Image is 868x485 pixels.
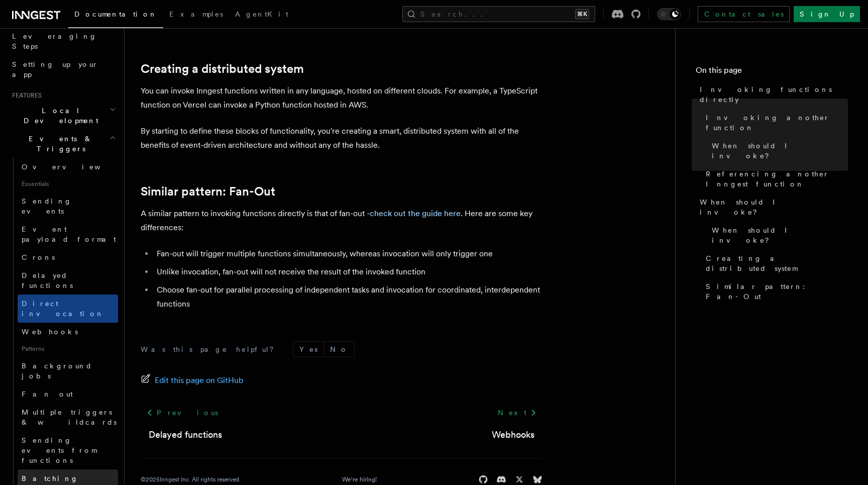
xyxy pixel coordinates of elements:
[657,8,681,20] button: Toggle dark mode
[169,10,223,18] span: Examples
[8,55,118,83] a: Setting up your app
[154,247,542,261] li: Fan-out will trigger multiple functions simultaneously, whereas invocation will only trigger one
[708,221,848,249] a: When should I invoke?
[141,373,244,387] a: Edit this page on GitHub
[18,295,118,323] a: Direct invocation
[702,165,848,193] a: Referencing another Inngest function
[149,428,222,442] a: Delayed functions
[370,209,461,218] a: check out the guide here
[706,169,848,189] span: Referencing another Inngest function
[700,84,848,105] span: Invoking functions directly
[22,225,116,243] span: Event payload format
[8,106,110,126] span: Local Development
[155,373,244,387] span: Edit this page on GitHub
[342,475,377,483] a: We're hiring!
[8,27,118,55] a: Leveraging Steps
[702,109,848,137] a: Invoking another function
[696,80,848,109] a: Invoking functions directly
[18,385,118,403] a: Fan out
[141,344,281,354] p: Was this page helpful?
[293,342,323,357] button: Yes
[22,163,125,171] span: Overview
[18,403,118,431] a: Multiple triggers & wildcards
[706,253,848,273] span: Creating a distributed system
[8,102,118,130] button: Local Development
[18,158,118,176] a: Overview
[22,328,78,336] span: Webhooks
[18,357,118,385] a: Background jobs
[706,281,848,302] span: Similar pattern: Fan-Out
[696,64,848,80] h4: On this page
[141,124,542,152] p: By starting to define these blocks of functionality, you're creating a smart, distributed system ...
[712,141,848,161] span: When should I invoke?
[575,9,589,19] kbd: ⌘K
[141,207,542,235] p: A similar pattern to invoking functions directly is that of fan-out - . Here are some key differe...
[18,341,118,357] span: Patterns
[698,6,790,22] a: Contact sales
[18,192,118,220] a: Sending events
[8,130,118,158] button: Events & Triggers
[492,404,542,422] a: Next
[702,277,848,306] a: Similar pattern: Fan-Out
[235,10,288,18] span: AgentKit
[74,10,157,18] span: Documentation
[22,436,96,464] span: Sending events from functions
[712,225,848,245] span: When should I invoke?
[22,253,55,261] span: Crons
[163,3,229,27] a: Examples
[141,475,241,483] div: © 2025 Inngest Inc. All rights reserved.
[154,283,542,311] li: Choose fan-out for parallel processing of independent tasks and invocation for coordinated, inter...
[229,3,294,27] a: AgentKit
[22,362,92,380] span: Background jobs
[22,271,73,289] span: Delayed functions
[141,62,304,76] a: Creating a distributed system
[794,6,860,22] a: Sign Up
[18,248,118,266] a: Crons
[18,176,118,192] span: Essentials
[700,197,848,217] span: When should I invoke?
[18,323,118,341] a: Webhooks
[141,84,542,112] p: You can invoke Inngest functions written in any language, hosted on different clouds. For example...
[141,184,275,199] a: Similar pattern: Fan-Out
[18,220,118,248] a: Event payload format
[154,265,542,279] li: Unlike invocation, fan-out will not receive the result of the invoked function
[22,197,72,215] span: Sending events
[22,408,117,426] span: Multiple triggers & wildcards
[68,3,163,28] a: Documentation
[402,6,595,22] button: Search...⌘K
[12,32,97,50] span: Leveraging Steps
[141,404,224,422] a: Previous
[18,266,118,295] a: Delayed functions
[696,193,848,221] a: When should I invoke?
[324,342,354,357] button: No
[12,60,98,78] span: Setting up your app
[702,249,848,277] a: Creating a distributed system
[8,91,42,100] span: Features
[18,431,118,469] a: Sending events from functions
[8,134,110,154] span: Events & Triggers
[708,137,848,165] a: When should I invoke?
[706,113,848,133] span: Invoking another function
[22,300,104,318] span: Direct invocation
[22,390,73,398] span: Fan out
[492,428,534,442] a: Webhooks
